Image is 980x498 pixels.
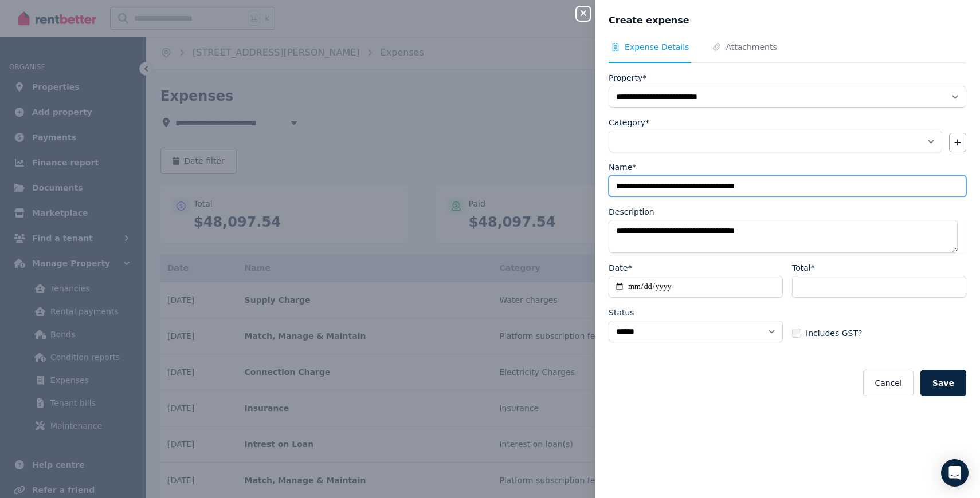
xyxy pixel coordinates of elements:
[609,41,966,63] nav: Tabs
[920,370,966,396] button: Save
[806,327,862,339] span: Includes GST?
[792,329,801,338] input: Includes GST?
[609,14,689,27] span: Create expense
[609,72,646,84] label: Property*
[863,370,913,396] button: Cancel
[609,262,632,274] label: Date*
[625,41,689,53] span: Expense Details
[609,161,636,173] label: Name*
[726,41,777,53] span: Attachments
[792,262,815,274] label: Total*
[609,117,649,128] label: Category*
[609,206,654,218] label: Description
[609,307,634,318] label: Status
[941,459,969,487] div: Open Intercom Messenger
